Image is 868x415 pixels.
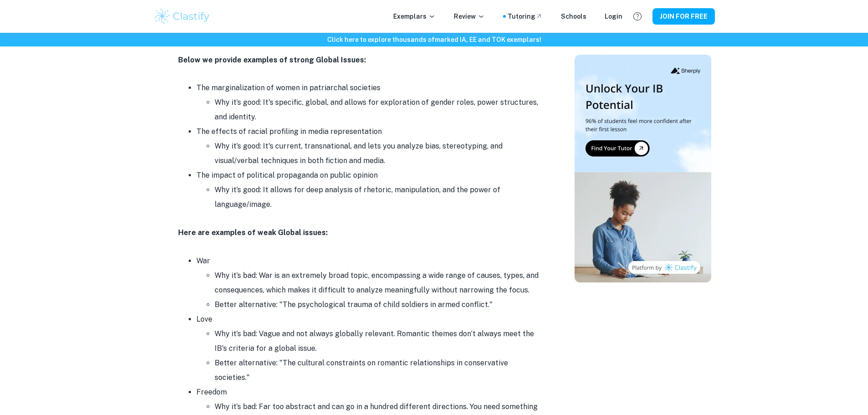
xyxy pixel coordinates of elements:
[508,11,543,21] a: Tutoring
[215,183,543,212] li: Why it’s good: It allows for deep analysis of rhetoric, manipulation, and the power of language/i...
[2,35,866,45] h6: Click here to explore thousands of marked IA, EE and TOK exemplars !
[178,228,328,237] strong: Here are examples of weak Global issues:
[454,11,485,21] p: Review
[196,81,543,124] li: The marginalization of women in patriarchal societies
[215,139,543,168] li: Why it’s good: It's current, transnational, and lets you analyze bias, stereotyping, and visual/v...
[178,56,366,64] strong: Below we provide examples of strong Global Issues:
[561,11,586,21] a: Schools
[196,254,543,312] li: War
[196,124,543,168] li: The effects of racial profiling in media representation
[196,312,543,385] li: Love
[215,268,543,297] li: Why it’s bad: War is an extremely broad topic, encompassing a wide range of causes, types, and co...
[154,7,211,26] img: Clastify logo
[630,9,645,24] button: Help and Feedback
[215,356,543,385] li: Better alternative: "The cultural constraints on romantic relationships in conservative societies."
[215,297,543,312] li: Better alternative: "The psychological trauma of child soldiers in armed conflict."
[652,8,715,25] button: JOIN FOR FREE
[196,168,543,212] li: The impact of political propaganda on public opinion
[393,11,436,21] p: Exemplars
[215,327,543,356] li: Why it’s bad: Vague and not always globally relevant. Romantic themes don’t always meet the IB's ...
[575,55,711,282] img: Thumbnail
[605,11,622,21] a: Login
[215,95,543,124] li: Why it’s good: It's specific, global, and allows for exploration of gender roles, power structure...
